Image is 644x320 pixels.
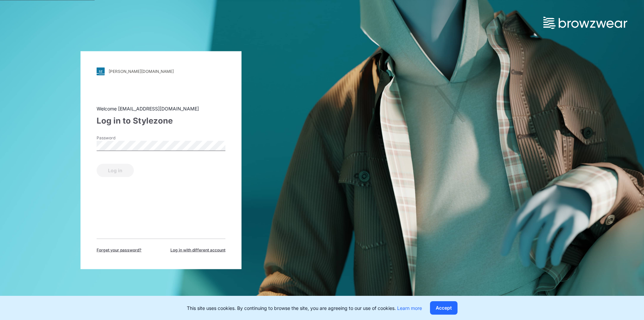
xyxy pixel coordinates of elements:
div: [PERSON_NAME][DOMAIN_NAME] [109,69,174,74]
a: Learn more [397,305,422,311]
a: [PERSON_NAME][DOMAIN_NAME] [97,67,225,75]
label: Password [97,135,144,141]
p: This site uses cookies. By continuing to browse the site, you are agreeing to our use of cookies. [187,305,422,312]
img: browzwear-logo.73288ffb.svg [543,17,627,29]
span: Forget your password? [97,247,142,253]
button: Accept [430,301,458,315]
div: Log in to Stylezone [97,115,225,127]
div: Welcome [EMAIL_ADDRESS][DOMAIN_NAME] [97,105,225,112]
img: svg+xml;base64,PHN2ZyB3aWR0aD0iMjgiIGhlaWdodD0iMjgiIHZpZXdCb3g9IjAgMCAyOCAyOCIgZmlsbD0ibm9uZSIgeG... [97,67,105,75]
span: Log in with different account [170,247,225,253]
